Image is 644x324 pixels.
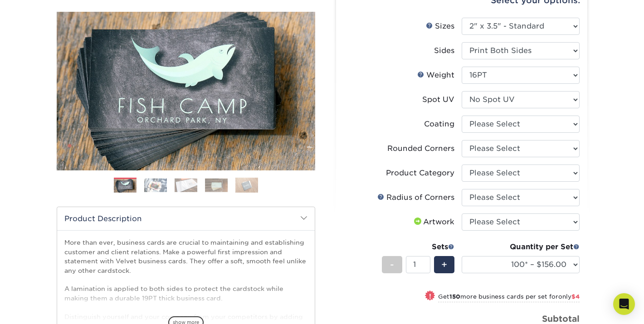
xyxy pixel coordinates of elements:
div: Product Category [386,168,454,179]
span: only [558,293,580,300]
div: Sets [382,242,454,252]
div: Radius of Corners [377,192,454,203]
h2: Product Description [57,207,315,230]
strong: Subtotal [542,314,580,324]
span: - [390,258,394,271]
span: $4 [571,293,580,300]
img: Business Cards 05 [235,177,258,193]
div: Coating [424,119,454,130]
div: Rounded Corners [387,143,454,154]
img: Business Cards 03 [175,178,197,192]
strong: 150 [449,293,460,300]
img: Business Cards 04 [205,178,228,192]
small: Get more business cards per set for [438,293,580,302]
iframe: Google Customer Reviews [2,296,77,321]
div: Weight [417,70,454,81]
span: + [441,258,447,271]
div: Quantity per Set [462,242,580,252]
div: Open Intercom Messenger [613,293,635,315]
span: ! [429,291,431,301]
img: Business Cards 01 [114,174,137,197]
div: Artwork [412,217,454,227]
img: Business Cards 02 [144,178,167,192]
div: Sides [434,45,454,56]
div: Sizes [426,21,454,32]
div: Spot UV [422,94,454,105]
